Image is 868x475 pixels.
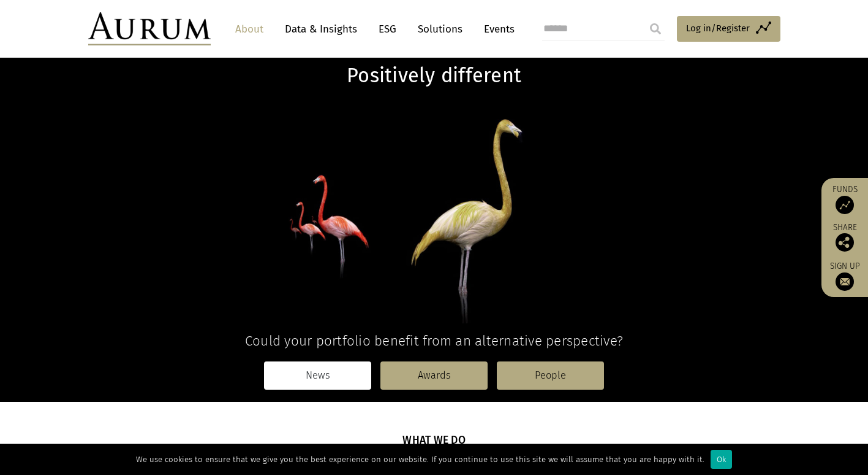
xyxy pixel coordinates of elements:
[478,18,515,41] a: Events
[279,18,363,41] a: Data & Insights
[836,272,854,291] img: Sign up to our newsletter
[380,361,488,390] a: Awards
[643,17,668,41] input: Submit
[88,333,780,349] h4: Could your portfolio benefit from an alternative perspective?
[264,361,371,390] a: News
[497,361,604,390] a: People
[88,64,780,88] h1: Positively different
[828,261,862,291] a: Sign up
[686,21,750,36] span: Log in/Register
[836,196,854,214] img: Access Funds
[88,12,211,45] img: Aurum
[828,184,862,214] a: Funds
[836,233,854,252] img: Share this post
[677,16,780,42] a: Log in/Register
[412,18,469,41] a: Solutions
[372,18,402,41] a: ESG
[229,18,270,41] a: About
[711,450,732,469] div: Ok
[828,223,862,252] div: Share
[402,433,466,450] h5: What we do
